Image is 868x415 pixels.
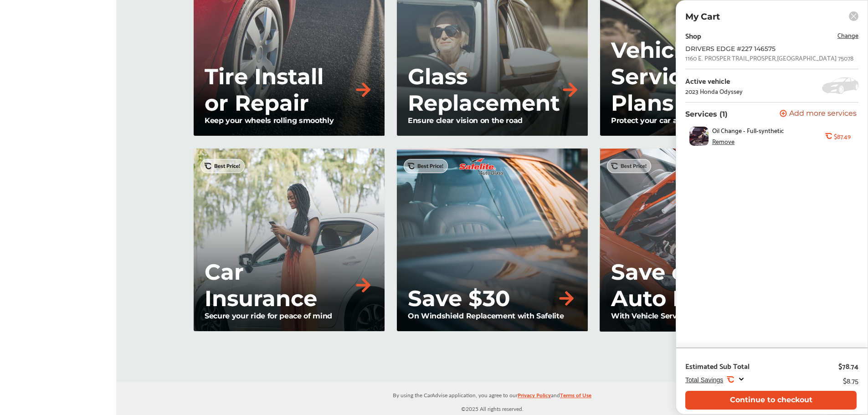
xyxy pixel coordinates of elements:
p: Secure your ride for peace of mind [205,312,373,320]
p: With Vehicle Service Plan [611,312,780,320]
button: Add more services [780,110,857,118]
img: right-arrow-orange.79f929b2.svg [560,80,580,100]
p: Save $30 [408,285,510,312]
div: $78.74 [838,361,858,370]
p: Services (1) [685,110,728,118]
img: right-arrow-orange.79f929b2.svg [353,275,373,295]
a: Save $30On Windshield Replacement with Safelite [396,148,588,332]
span: Add more services [789,110,857,118]
img: oil-change-thumb.jpg [689,127,709,146]
div: © 2025 All rights reserved. [116,382,868,415]
p: Keep your wheels rolling smoothly [205,116,373,125]
span: Oil Change - Full-synthetic [712,127,784,134]
img: right-arrow-orange.79f929b2.svg [556,288,576,308]
div: DRIVERS EDGE #227 146575 [685,45,831,52]
p: Ensure clear vision on the road [408,116,576,125]
a: Car InsuranceSecure your ride for peace of mind [193,148,385,332]
p: My Cart [685,11,720,22]
div: Remove [712,138,734,145]
p: On Windshield Replacement with Safelite [408,312,576,320]
div: Active vehicle [685,77,743,85]
p: Glass Replacement [408,63,560,116]
img: placeholder_car.5a1ece94.svg [822,77,858,94]
b: $87.49 [834,133,850,140]
span: Total Savings [685,376,723,384]
button: Continue to checkout [685,391,857,410]
p: Car Insurance [205,259,353,312]
a: Add more services [780,110,858,118]
p: Tire Install or Repair [205,63,353,116]
p: Vehicle Service Plans [611,37,760,116]
a: Save on Auto RepairsWith Vehicle Service Plan [599,148,791,332]
div: $8.75 [843,374,858,386]
p: By using the CarAdvise application, you agree to our and [116,390,868,400]
a: Terms of Use [560,390,591,404]
div: Estimated Sub Total [685,361,750,370]
a: Privacy Policy [518,390,551,404]
img: right-arrow-orange.79f929b2.svg [353,80,373,100]
div: Shop [685,29,701,41]
p: Save on Auto Repairs [611,259,760,312]
span: Change [837,30,858,40]
div: 1160 E. PROSPER TRAIL , PROSPER , [GEOGRAPHIC_DATA] 75078 [685,54,853,61]
div: 2023 Honda Odyssey [685,87,743,95]
p: Protect your car and drive with confidence! [611,116,780,125]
